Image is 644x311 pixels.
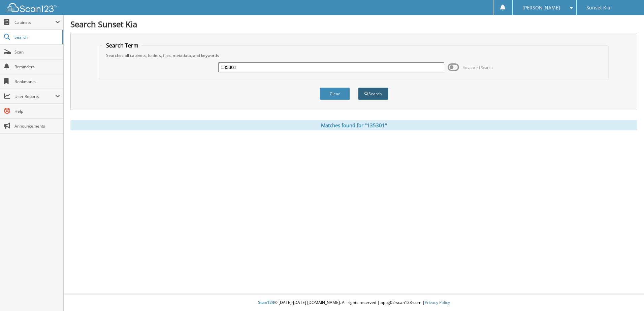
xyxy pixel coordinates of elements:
span: Scan123 [258,300,274,305]
div: Matches found for "135301" [70,120,637,130]
div: © [DATE]-[DATE] [DOMAIN_NAME]. All rights reserved | appg02-scan123-com | [64,295,644,311]
img: scan123-logo-white.svg [7,3,57,12]
legend: Search Term [103,42,142,49]
span: Scan [14,49,60,55]
span: Advanced Search [463,65,493,70]
span: Reminders [14,64,60,70]
span: Help [14,108,60,114]
a: Privacy Policy [425,300,450,305]
span: [PERSON_NAME] [522,6,560,10]
span: Cabinets [14,20,55,25]
button: Search [358,88,388,100]
span: Bookmarks [14,79,60,84]
span: Announcements [14,123,60,129]
span: Search [14,34,59,40]
button: Clear [320,88,350,100]
h1: Search Sunset Kia [70,19,637,30]
div: Searches all cabinets, folders, files, metadata, and keywords [103,53,605,58]
span: User Reports [14,94,55,99]
span: Sunset Kia [586,6,610,10]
